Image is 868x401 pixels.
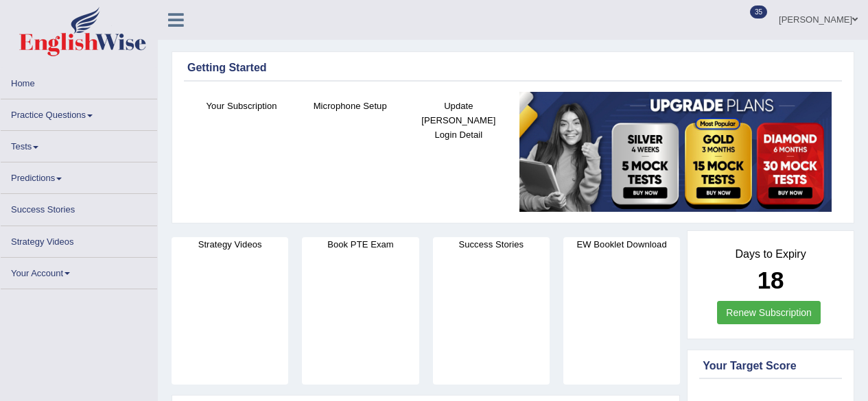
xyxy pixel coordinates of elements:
h4: Your Subscription [194,99,289,113]
b: 18 [758,267,784,293]
h4: Update [PERSON_NAME] Login Detail [411,99,506,142]
h4: Success Stories [433,237,550,252]
a: Home [1,68,157,95]
h4: EW Booklet Download [563,237,680,252]
h4: Strategy Videos [172,237,288,252]
a: Predictions [1,162,157,189]
a: Success Stories [1,194,157,221]
h4: Microphone Setup [303,99,397,113]
a: Strategy Videos [1,226,157,253]
a: Renew Subscription [717,301,821,324]
h4: Days to Expiry [703,248,838,260]
img: small5.jpg [519,92,832,212]
h4: Book PTE Exam [302,237,419,252]
a: Practice Questions [1,99,157,126]
div: Your Target Score [703,358,838,374]
span: 35 [750,5,767,19]
a: Tests [1,131,157,158]
a: Your Account [1,258,157,284]
div: Getting Started [187,60,838,76]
